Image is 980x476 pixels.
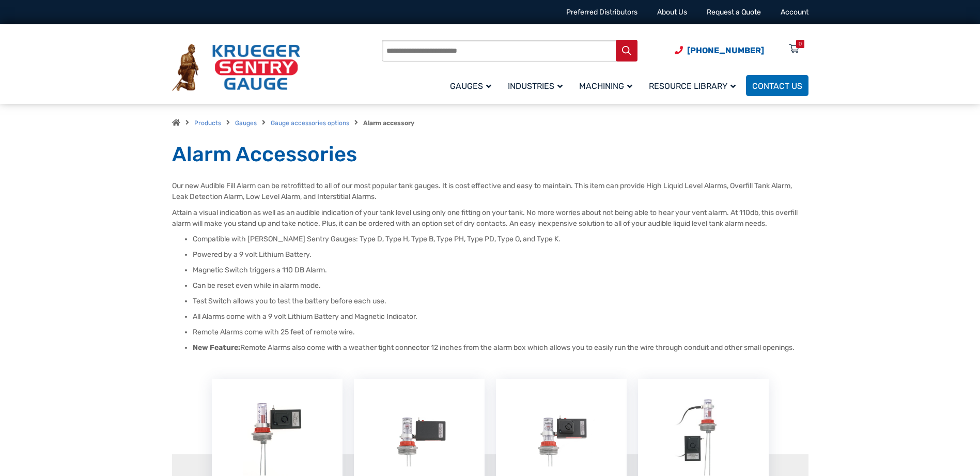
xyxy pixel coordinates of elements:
[643,73,746,98] a: Resource Library
[450,81,491,91] span: Gauges
[193,327,808,337] li: Remote Alarms come with 25 feet of remote wire.
[172,207,808,229] p: Attain a visual indication as well as an audible indication of your tank level using only one fit...
[657,8,687,17] a: About Us
[781,8,808,17] a: Account
[194,119,221,127] a: Products
[573,73,643,98] a: Machining
[193,234,808,244] li: Compatible with [PERSON_NAME] Sentry Gauges: Type D, Type H, Type B, Type PH, Type PD, Type O, an...
[172,44,300,91] img: Krueger Sentry Gauge
[271,119,349,127] a: Gauge accessories options
[193,312,808,322] li: All Alarms come with a 9 volt Lithium Battery and Magnetic Indicator.
[752,81,802,91] span: Contact Us
[193,281,808,291] li: Can be reset even while in alarm mode.
[649,81,736,91] span: Resource Library
[675,44,764,57] a: Phone Number (920) 434-8860
[193,250,808,260] li: Powered by a 9 volt Lithium Battery.
[566,8,637,17] a: Preferred Distributors
[508,81,563,91] span: Industries
[193,343,808,353] li: Remote Alarms also come with a weather tight connector 12 inches from the alarm box which allows ...
[193,343,240,352] strong: New Feature:
[746,75,808,96] a: Contact Us
[193,265,808,275] li: Magnetic Switch triggers a 110 DB Alarm.
[799,40,802,48] div: 0
[172,180,808,202] p: Our new Audible Fill Alarm can be retrofitted to all of our most popular tank gauges. It is cost ...
[687,45,764,55] span: [PHONE_NUMBER]
[235,119,257,127] a: Gauges
[502,73,573,98] a: Industries
[444,73,502,98] a: Gauges
[707,8,761,17] a: Request a Quote
[363,119,414,127] strong: Alarm accessory
[579,81,632,91] span: Machining
[193,296,808,306] li: Test Switch allows you to test the battery before each use.
[172,142,808,167] h1: Alarm Accessories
